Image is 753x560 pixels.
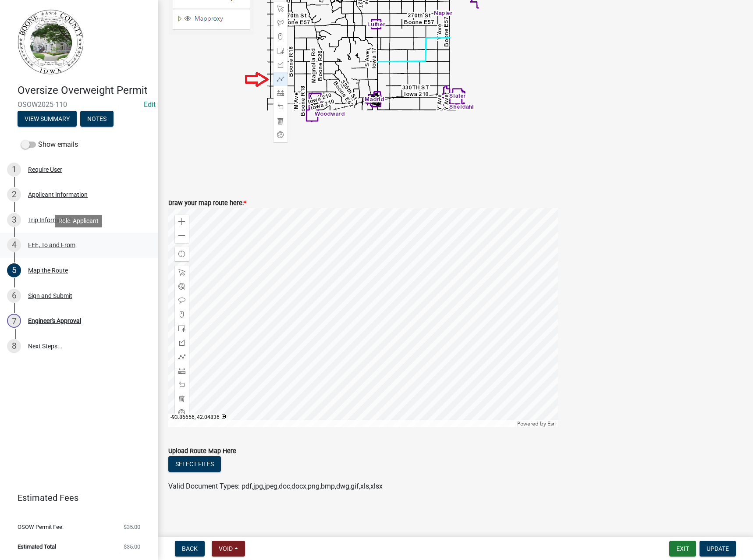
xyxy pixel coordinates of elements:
[700,541,736,556] button: Update
[28,242,75,248] div: FEE, To and From
[28,167,62,173] div: Require User
[547,421,556,427] a: Esri
[175,247,189,261] div: Find my location
[28,267,68,273] div: Map the Route
[7,238,21,252] div: 4
[175,215,189,229] div: Zoom in
[175,229,189,243] div: Zoom out
[515,420,558,427] div: Powered by
[7,314,21,328] div: 7
[28,318,81,324] div: Engineer's Approval
[7,188,21,202] div: 2
[18,544,56,549] span: Estimated Total
[18,524,64,530] span: OSOW Permit Fee:
[7,489,144,507] a: Estimated Fees
[669,541,696,556] button: Exit
[168,482,383,490] span: Valid Document Types: pdf,jpg,jpeg,doc,docx,png,bmp,dwg,gif,xls,xlsx
[707,545,729,552] span: Update
[168,448,236,454] label: Upload Route Map Here
[175,541,205,556] button: Back
[55,215,102,227] div: Role: Applicant
[18,111,77,127] button: View Summary
[28,217,72,223] div: Trip Information
[80,116,114,123] wm-modal-confirm: Notes
[124,524,140,530] span: $35.00
[124,544,140,549] span: $35.00
[7,289,21,303] div: 6
[212,541,245,556] button: Void
[7,263,21,277] div: 5
[21,139,78,150] label: Show emails
[168,200,246,206] label: Draw your map route here:
[18,116,77,123] wm-modal-confirm: Summary
[168,456,221,472] button: Select files
[28,191,88,198] div: Applicant Information
[144,100,156,109] wm-modal-confirm: Edit Application Number
[80,111,114,127] button: Notes
[182,545,198,552] span: Back
[219,545,233,552] span: Void
[144,100,156,109] a: Edit
[18,100,140,109] span: OSOW2025-110
[28,293,72,299] div: Sign and Submit
[18,9,84,75] img: Boone County, Iowa
[7,163,21,177] div: 1
[7,339,21,353] div: 8
[18,84,151,97] h4: Oversize Overweight Permit
[7,213,21,227] div: 3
